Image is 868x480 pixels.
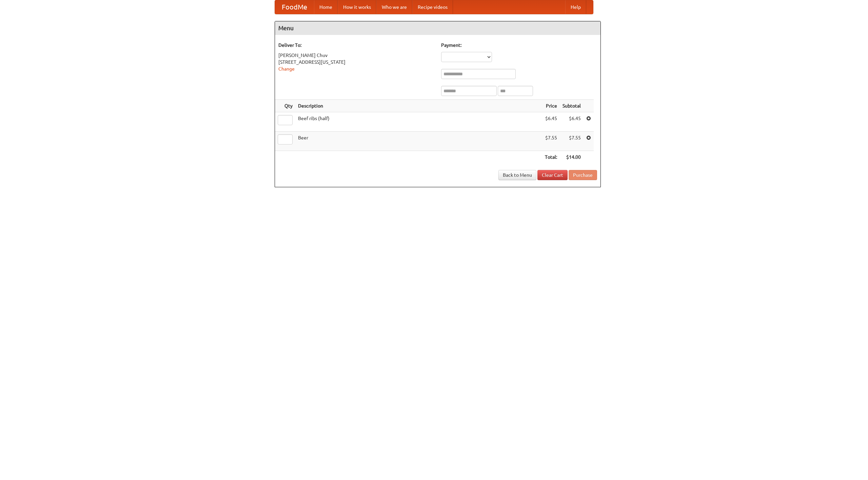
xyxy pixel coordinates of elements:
h5: Payment: [441,42,597,49]
a: Recipe videos [412,0,453,14]
div: [STREET_ADDRESS][US_STATE] [278,59,434,65]
a: Home [314,0,338,14]
th: Subtotal [560,100,584,112]
a: Clear Cart [537,170,568,180]
a: How it works [338,0,376,14]
td: Beef ribs (half) [295,112,542,132]
td: $7.55 [542,132,560,151]
a: FoodMe [275,0,314,14]
th: Total: [542,151,560,164]
a: Help [565,0,586,14]
td: $6.45 [560,112,584,132]
th: Description [295,100,542,112]
button: Purchase [569,170,597,180]
h5: Deliver To: [278,42,434,49]
td: $6.45 [542,112,560,132]
th: Price [542,100,560,112]
a: Change [278,66,295,72]
a: Back to Menu [498,170,536,180]
div: [PERSON_NAME] Chuv [278,52,434,59]
th: Qty [275,100,295,112]
h4: Menu [275,21,600,35]
td: Beer [295,132,542,151]
td: $7.55 [560,132,584,151]
th: $14.00 [560,151,584,164]
a: Who we are [376,0,412,14]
